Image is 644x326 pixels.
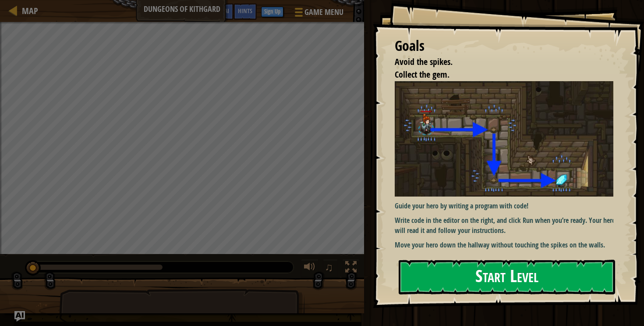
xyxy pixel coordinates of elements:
[210,4,234,20] button: Ask AI
[399,260,615,294] button: Start Level
[214,7,229,15] span: Ask AI
[395,240,620,250] p: Move your hero down the hallway without touching the spikes on the walls.
[261,7,283,17] button: Sign Up
[342,259,360,277] button: Toggle fullscreen
[323,259,338,277] button: ♫
[395,81,620,197] img: Dungeons of kithgard
[288,4,349,24] button: Game Menu
[384,56,611,68] li: Avoid the spikes.
[18,5,38,17] a: Map
[395,215,620,236] p: Write code in the editor on the right, and click Run when you’re ready. Your hero will read it an...
[304,7,343,18] span: Game Menu
[384,68,611,81] li: Collect the gem.
[395,68,449,80] span: Collect the gem.
[22,5,38,17] span: Map
[14,311,25,322] button: Ask AI
[395,56,453,68] span: Avoid the spikes.
[301,259,318,277] button: Adjust volume
[395,36,613,56] div: Goals
[395,201,620,211] p: Guide your hero by writing a program with code!
[325,261,333,274] span: ♫
[238,7,252,15] span: Hints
